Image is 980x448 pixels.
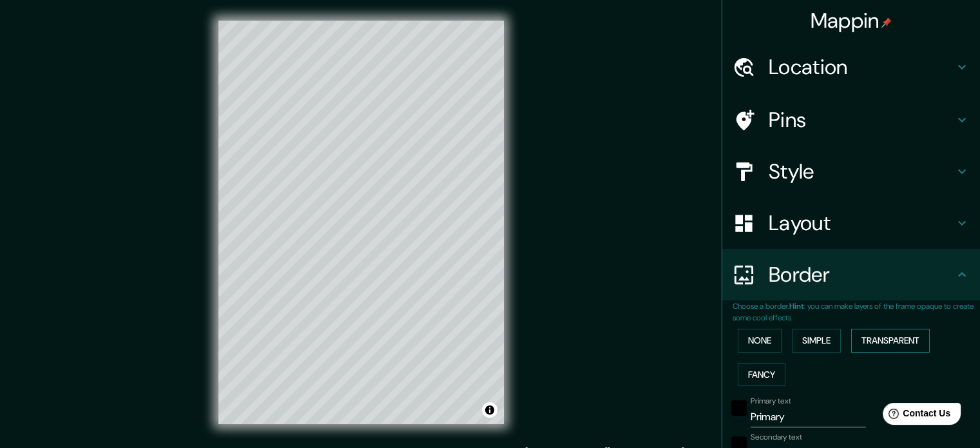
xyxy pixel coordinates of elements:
button: Toggle attribution [482,402,497,418]
b: Hint [789,301,804,311]
div: Border [722,249,980,300]
h4: Pins [769,107,954,133]
div: Style [722,146,980,197]
button: Simple [792,329,841,353]
iframe: Help widget launcher [865,398,966,434]
h4: Border [769,262,954,287]
div: Location [722,41,980,93]
p: Choose a border. : you can make layers of the frame opaque to create some cool effects. [733,300,980,324]
h4: Location [769,54,954,80]
button: Fancy [738,363,785,387]
label: Secondary text [751,432,802,443]
button: None [738,329,782,353]
label: Primary text [751,396,791,407]
h4: Style [769,159,954,184]
div: Pins [722,94,980,146]
img: pin-icon.png [881,17,892,28]
button: black [731,400,747,416]
h4: Layout [769,210,954,236]
div: Layout [722,197,980,249]
button: Transparent [851,329,930,353]
h4: Mappin [811,8,892,34]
